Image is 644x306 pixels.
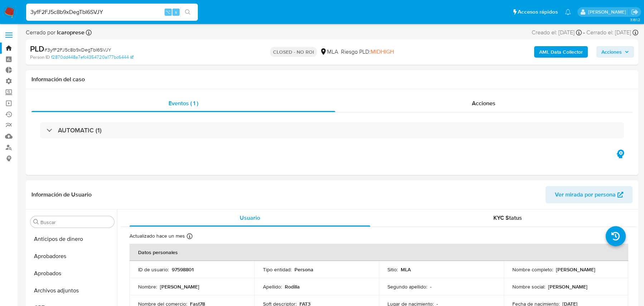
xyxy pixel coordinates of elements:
[555,186,616,203] span: Ver mirada por persona
[556,266,595,273] p: [PERSON_NAME]
[371,48,394,56] span: MIDHIGH
[263,283,282,290] p: Apellido :
[130,244,628,261] th: Datos personales
[532,29,582,37] div: Creado el: [DATE]
[534,46,588,58] button: AML Data Collector
[285,283,300,290] p: Rodilla
[588,9,629,15] p: juan.calo@mercadolibre.com
[518,8,558,16] span: Accesos rápidos
[40,122,624,139] div: AUTOMATIC (1)
[31,191,92,198] h1: Información de Usuario
[31,76,633,83] h1: Información del caso
[30,54,50,60] b: Person ID
[51,54,133,60] a: f2870dd448a7efc4354720a177bc6444
[565,9,571,15] a: Notificaciones
[26,8,198,17] input: Buscar usuario o caso...
[493,214,522,222] span: KYC Status
[165,9,171,15] span: ⌥
[28,282,117,299] button: Archivos adjuntos
[583,29,585,37] span: -
[512,266,553,273] p: Nombre completo :
[58,126,102,134] h3: AUTOMATIC (1)
[26,29,84,37] span: Cerrado por
[172,266,194,273] p: 97598801
[180,7,195,17] button: search-icon
[341,48,394,56] span: Riesgo PLD:
[138,283,157,290] p: Nombre :
[320,48,338,56] div: MLA
[28,265,117,282] button: Aprobados
[169,99,198,107] span: Eventos ( 1 )
[401,266,411,273] p: MLA
[28,248,117,265] button: Aprobadores
[548,283,587,290] p: [PERSON_NAME]
[512,283,545,290] p: Nombre social :
[175,9,177,15] span: s
[55,28,84,37] b: lcaroprese
[30,43,44,54] b: PLD
[387,283,427,290] p: Segundo apellido :
[240,214,260,222] span: Usuario
[44,46,111,53] span: # 3yfF2FJ5c8b9xDegTbI6SVJY
[472,99,496,107] span: Acciones
[28,230,117,248] button: Anticipos de dinero
[160,283,199,290] p: [PERSON_NAME]
[539,46,583,58] b: AML Data Collector
[270,47,317,57] p: CLOSED - NO ROI
[130,233,185,239] p: Actualizado hace un mes
[596,46,634,58] button: Acciones
[430,283,431,290] p: -
[586,29,638,37] div: Cerrado el: [DATE]
[387,266,398,273] p: Sitio :
[294,266,313,273] p: Persona
[546,186,633,203] button: Ver mirada por persona
[33,219,39,225] button: Buscar
[601,46,622,58] span: Acciones
[263,266,292,273] p: Tipo entidad :
[138,266,169,273] p: ID de usuario :
[40,219,111,225] input: Buscar
[631,8,639,16] a: Salir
